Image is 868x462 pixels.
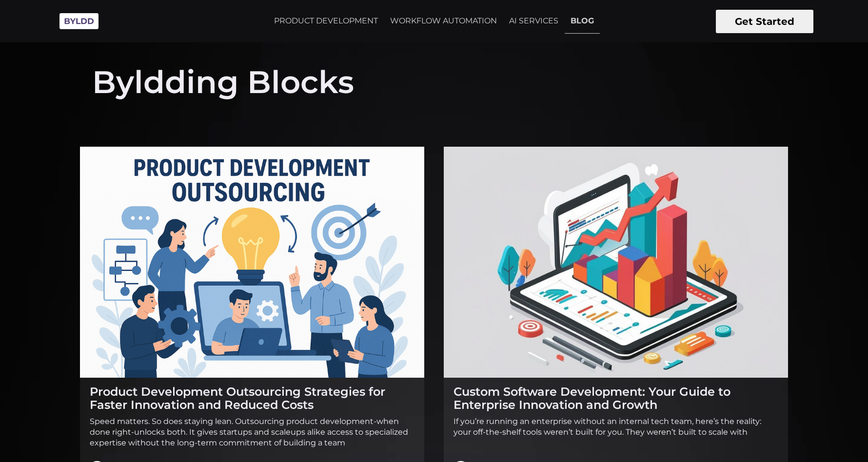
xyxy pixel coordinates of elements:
[90,378,414,457] a: Product Development Outsourcing Strategies for Faster Innovation and Reduced Costs Speed matters....
[444,147,788,378] img: Custom Software Development: Your Guide to Enterprise Innovation and Growth
[90,416,414,448] p: Speed matters. So does staying lean. Outsourcing product development-when done right-unlocks both...
[384,9,503,33] a: WORKFLOW AUTOMATION
[454,378,778,446] a: Custom Software Development: Your Guide to Enterprise Innovation and Growth If you’re running an ...
[80,147,424,378] img: Product Development Outsourcing Strategies for Faster Innovation and Reduced Costs
[716,10,813,33] button: Get Started
[90,385,414,412] h2: Product Development Outsourcing Strategies for Faster Innovation and Reduced Costs
[454,416,778,438] p: If you’re running an enterprise without an internal tech team, here’s the reality: your off-the-s...
[454,385,778,412] h2: Custom Software Development: Your Guide to Enterprise Innovation and Growth
[565,9,600,34] a: BLOG
[92,39,354,103] h1: Byldding Blocks
[268,9,384,33] a: PRODUCT DEVELOPMENT
[503,9,564,33] a: AI SERVICES
[55,8,103,35] img: Byldd - Product Development Company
